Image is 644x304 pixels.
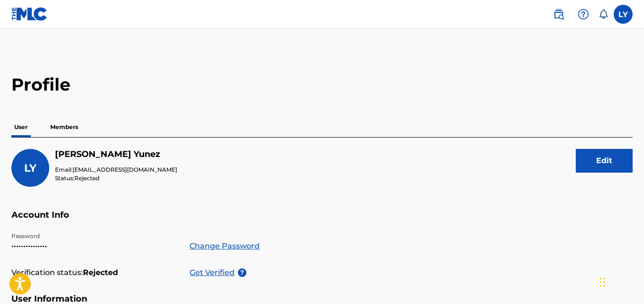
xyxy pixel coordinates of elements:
h5: Luis Yunez [55,149,177,160]
div: Notifications [599,9,608,19]
img: search [553,9,564,20]
iframe: Resource Center [617,182,644,258]
h5: Account Info [11,210,633,232]
h2: Profile [11,74,633,95]
span: LY [24,162,36,175]
a: Public Search [549,5,568,24]
span: ? [238,268,246,277]
button: Edit [576,149,633,173]
strong: Rejected [83,267,118,278]
p: Verification status: [11,267,83,278]
p: Status: [55,174,177,183]
p: User [11,117,30,137]
p: Get Verified [190,267,238,278]
img: help [578,9,589,20]
div: Arrastrar [599,268,605,296]
p: ••••••••••••••• [11,240,178,252]
a: Change Password [190,240,260,252]
span: Rejected [74,175,100,182]
p: Email: [55,166,177,174]
div: Widget de chat [597,258,644,304]
p: Password [11,232,178,240]
p: Members [47,117,81,137]
div: Help [574,5,593,24]
span: [EMAIL_ADDRESS][DOMAIN_NAME] [73,166,177,173]
img: MLC Logo [11,7,48,21]
div: User Menu [614,5,633,24]
iframe: Chat Widget [597,258,644,304]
